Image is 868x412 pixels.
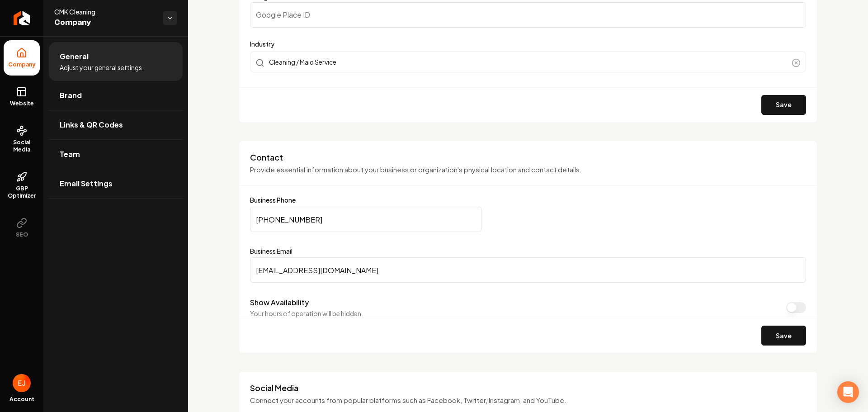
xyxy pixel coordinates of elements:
button: Open user button [13,374,31,392]
input: Business Email [250,257,806,283]
button: Save [761,326,806,346]
div: Open Intercom Messenger [837,381,859,403]
button: Save [761,95,806,115]
button: SEO [4,210,40,246]
a: Team [49,140,183,169]
span: Adjust your general settings. [60,63,144,72]
label: Industry [250,38,806,49]
p: Your hours of operation will be hidden. [250,309,363,318]
h3: Contact [250,152,806,163]
img: Eduard Joers [13,374,31,392]
a: Website [4,79,40,114]
span: Social Media [4,139,40,153]
span: Company [5,61,39,68]
p: Provide essential information about your business or organization's physical location and contact... [250,165,806,175]
span: Email Settings [60,178,113,189]
span: CMK Cleaning [54,7,156,16]
a: Social Media [4,118,40,161]
img: Rebolt Logo [14,11,30,25]
span: General [60,51,89,62]
span: Website [6,100,38,107]
span: SEO [12,231,32,238]
label: Business Email [250,246,806,256]
a: Links & QR Codes [49,110,183,139]
label: Business Phone [250,197,806,203]
span: Company [54,16,156,29]
span: Links & QR Codes [60,119,123,130]
a: Email Settings [49,169,183,198]
a: Brand [49,81,183,110]
h3: Social Media [250,383,806,393]
a: GBP Optimizer [4,164,40,207]
span: Team [60,149,80,160]
span: GBP Optimizer [4,185,40,199]
label: Show Availability [250,298,309,307]
p: Connect your accounts from popular platforms such as Facebook, Twitter, Instagram, and YouTube. [250,395,806,406]
span: Brand [60,90,82,101]
input: Google Place ID [250,2,806,28]
span: Account [9,396,34,403]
